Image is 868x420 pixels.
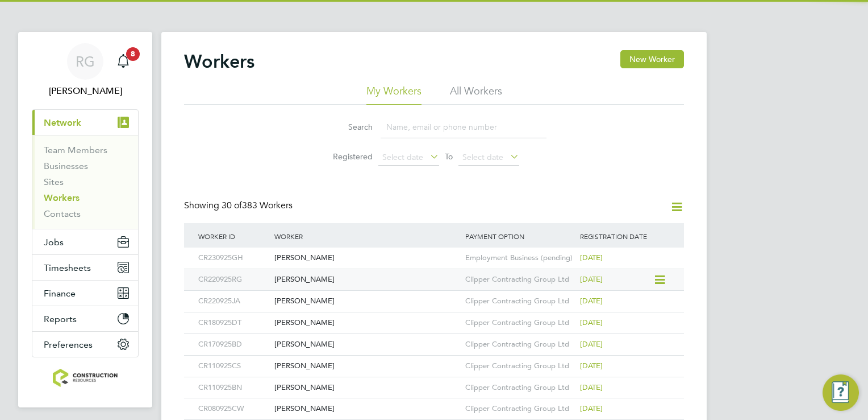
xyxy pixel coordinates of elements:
button: Preferences [32,332,138,357]
a: CR110925BN[PERSON_NAME]Clipper Contracting Group Ltd[DATE] [195,377,673,386]
span: Jobs [44,237,64,248]
div: [PERSON_NAME] [272,312,462,333]
div: Worker [272,223,462,249]
div: Clipper Contracting Group Ltd [462,334,577,355]
div: [PERSON_NAME] [272,334,462,355]
a: Sites [44,176,64,187]
input: Name, email or phone number [381,116,546,138]
span: Network [44,117,81,128]
span: Finance [44,288,76,299]
a: CR110925CS[PERSON_NAME]Clipper Contracting Group Ltd[DATE] [195,355,673,365]
li: My Workers [366,84,422,105]
span: Reports [44,314,77,324]
div: CR220925RG [195,269,272,290]
div: CR170925BD [195,334,272,355]
a: CR180925DT[PERSON_NAME]Clipper Contracting Group Ltd[DATE] [195,312,673,322]
a: CR220925JA[PERSON_NAME]Clipper Contracting Group Ltd[DATE] [195,290,673,300]
button: Timesheets [32,255,138,280]
a: Team Members [44,145,107,155]
button: Reports [32,306,138,331]
span: [DATE] [580,361,603,370]
nav: Main navigation [18,32,152,407]
button: Engage Resource Center [823,374,859,411]
span: RG [76,54,95,69]
a: CR230925GH[PERSON_NAME]Employment Business (pending)[DATE] [195,247,673,257]
div: CR230925GH [195,248,272,269]
span: Select date [382,152,423,162]
span: [DATE] [580,296,603,306]
div: CR180925DT [195,312,272,333]
h2: Workers [184,50,254,73]
span: [DATE] [580,318,603,327]
a: Contacts [44,208,81,219]
div: CR220925JA [195,291,272,312]
div: Registration Date [577,223,673,249]
label: Search [322,122,373,132]
span: To [441,149,456,164]
div: Worker ID [195,223,272,249]
span: Rebecca Galbraigth [32,84,139,98]
button: New Worker [620,50,684,68]
div: Showing [184,200,295,212]
div: Employment Business (pending) [462,248,577,269]
span: 383 Workers [222,200,293,211]
div: [PERSON_NAME] [272,269,462,290]
span: 8 [126,47,140,61]
button: Network [32,110,138,135]
span: [DATE] [580,253,603,262]
a: Go to home page [32,369,139,387]
a: Workers [44,192,80,203]
div: CR110925BN [195,377,272,398]
div: [PERSON_NAME] [272,398,462,419]
span: Timesheets [44,262,91,273]
div: Clipper Contracting Group Ltd [462,398,577,419]
span: 30 of [222,200,242,211]
label: Registered [322,151,373,162]
div: Clipper Contracting Group Ltd [462,269,577,290]
div: [PERSON_NAME] [272,377,462,398]
span: [DATE] [580,403,603,413]
div: Network [32,135,138,229]
span: [DATE] [580,274,603,284]
div: CR110925CS [195,356,272,377]
div: Clipper Contracting Group Ltd [462,291,577,312]
span: [DATE] [580,382,603,392]
a: RG[PERSON_NAME] [32,43,139,98]
div: Clipper Contracting Group Ltd [462,377,577,398]
div: [PERSON_NAME] [272,356,462,377]
div: Payment Option [462,223,577,249]
div: [PERSON_NAME] [272,248,462,269]
a: CR080925CW[PERSON_NAME]Clipper Contracting Group Ltd[DATE] [195,398,673,407]
button: Finance [32,281,138,306]
li: All Workers [450,84,502,105]
div: [PERSON_NAME] [272,291,462,312]
div: Clipper Contracting Group Ltd [462,312,577,333]
a: Businesses [44,160,88,171]
a: CR170925BD[PERSON_NAME]Clipper Contracting Group Ltd[DATE] [195,333,673,343]
span: [DATE] [580,339,603,349]
a: CR220925RG[PERSON_NAME]Clipper Contracting Group Ltd[DATE] [195,269,653,278]
div: Clipper Contracting Group Ltd [462,356,577,377]
span: Select date [462,152,503,162]
span: Preferences [44,339,93,350]
div: CR080925CW [195,398,272,419]
img: construction-resources-logo-retina.png [53,369,118,387]
a: 8 [112,43,135,80]
button: Jobs [32,229,138,254]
